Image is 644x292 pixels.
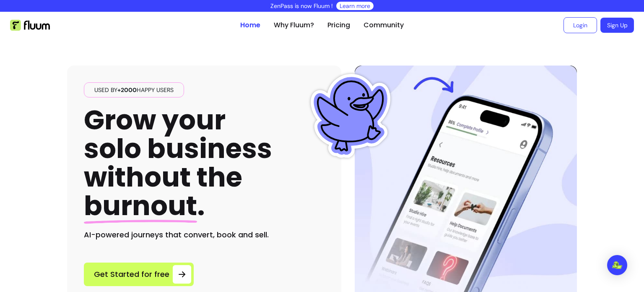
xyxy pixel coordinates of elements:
[91,86,177,94] span: Used by happy users
[84,229,325,241] h2: AI-powered journeys that convert, book and sell.
[270,2,333,10] p: ZenPass is now Fluum !
[340,2,370,10] a: Learn more
[607,255,627,275] div: Open Intercom Messenger
[84,263,194,286] a: Get Started for free
[117,86,137,94] span: +2000
[94,268,169,280] span: Get Started for free
[274,20,314,30] a: Why Fluum?
[240,20,260,30] a: Home
[327,20,350,30] a: Pricing
[600,18,634,33] a: Sign Up
[364,20,404,30] a: Community
[10,20,50,31] img: Fluum Logo
[84,106,272,221] h1: Grow your solo business without the .
[84,187,197,224] span: burnout
[563,17,597,33] a: Login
